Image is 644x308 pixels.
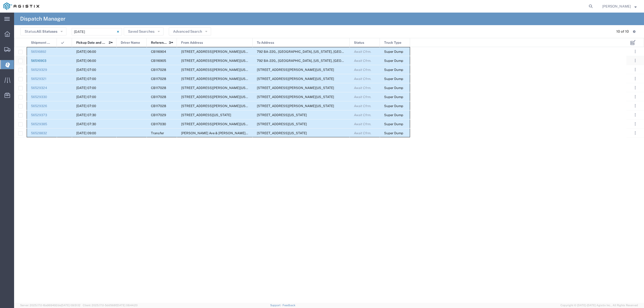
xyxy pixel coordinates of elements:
[121,38,140,47] span: Driver Name
[602,4,631,9] span: Lorretta Ayala
[602,3,637,9] button: [PERSON_NAME]
[181,113,231,117] span: 10936 Iron Mountain Road, Redding, California, 96001, United States
[76,113,96,117] span: 08/19/2025, 07:30
[384,131,403,135] span: Super Dump
[181,104,258,108] span: 2226 Veatch St, Oroville, California, 95965, United States
[354,59,371,63] span: Await Cfrm.
[20,13,65,25] h4: Dispatch Manager
[257,50,367,54] span: 792 BA-220,, Walnut Grove, California, United States
[31,113,47,117] a: 56529373
[76,77,96,81] span: 08/19/2025, 07:00
[632,75,639,82] button: ...
[632,111,639,118] button: ...
[635,49,636,55] span: . . .
[257,131,307,135] span: 308 W Alluvial Ave, Clovis, California, 93611, United States
[181,86,258,90] span: 2226 Veatch St, Oroville, California, 95965, United States
[635,67,636,73] span: . . .
[181,95,258,99] span: 2226 Veatch St, Oroville, California, 95965, United States
[354,86,371,90] span: Await Cfrm.
[151,104,166,108] span: CB117028
[151,86,166,90] span: CB117028
[181,131,296,135] span: De Wolf Ave & E. Donner Ave, Clovis, California, United States
[109,38,111,47] span: 2
[151,50,166,54] span: CB116904
[4,3,39,10] img: logo
[31,95,47,99] a: 56529330
[257,59,367,63] span: 792 BA-220,, Walnut Grove, California, United States
[257,38,274,47] span: To Address
[632,102,639,109] button: ...
[632,48,639,55] button: ...
[354,50,371,54] span: Await Cfrm.
[632,57,639,64] button: ...
[384,95,403,99] span: Super Dump
[76,95,96,99] span: 08/19/2025, 07:00
[257,86,334,90] span: 5365 Clark Rd, Paradise, California, 95969, United States
[31,122,47,126] a: 56529385
[76,50,96,54] span: 08/19/2025, 06:00
[169,38,171,47] span: 3
[83,304,138,307] span: Client: 2025.17.0-5dd568f
[632,129,639,137] button: ...
[76,104,96,108] span: 08/19/2025, 07:00
[181,68,258,72] span: 2226 Veatch St, Oroville, California, 95965, United States
[635,103,636,109] span: . . .
[354,122,371,126] span: Await Cfrm.
[31,86,47,90] a: 56529324
[76,86,96,90] span: 08/19/2025, 07:00
[31,77,46,81] a: 56529321
[384,50,403,54] span: Super Dump
[384,86,403,90] span: Super Dump
[36,29,57,33] span: All Statuses
[257,113,307,117] span: 780 Diamond Ave, Red Bluff, California, 96080, United States
[635,58,636,64] span: . . .
[354,131,371,135] span: Await Cfrm.
[635,76,636,82] span: . . .
[616,29,629,34] div: 10 of 10
[151,131,164,135] span: Transfer
[354,113,371,117] span: Await Cfrm.
[632,120,639,127] button: ...
[257,122,307,126] span: 780 Diamond Ave, Red Bluff, California, 96080, United States
[384,122,403,126] span: Super Dump
[181,122,258,126] span: 5798 State Hwy 36, Carlotta, California, 95528, United States
[20,304,80,307] span: Server: 2025.17.0-16a969492de
[76,131,96,135] span: 08/19/2025, 09:00
[384,104,403,108] span: Super Dump
[151,122,166,126] span: CB117030
[257,104,334,108] span: 5365 Clark Rd, Paradise, California, 95969, United States
[76,59,96,63] span: 08/19/2025, 06:00
[181,50,258,54] span: 11501 Florin Rd, Sacramento, California, 95830, United States
[354,38,364,47] span: Status
[635,112,636,118] span: . . .
[560,303,638,307] span: Copyright © [DATE]-[DATE] Agistix Inc., All Rights Reserved
[257,77,334,81] span: 5365 Clark Rd, Paradise, California, 95969, United States
[257,68,334,72] span: 5365 Clark Rd, Paradise, California, 95969, United States
[354,104,371,108] span: Await Cfrm.
[76,122,96,126] span: 08/19/2025, 07:30
[635,85,636,91] span: . . .
[632,66,639,73] button: ...
[151,77,166,81] span: CB117028
[635,130,636,136] span: . . .
[354,77,371,81] span: Await Cfrm.
[283,304,295,307] a: Feedback
[151,38,167,47] span: Reference
[151,113,166,117] span: CB117029
[124,27,164,35] button: Saved Searches
[169,27,211,35] button: Advanced Search
[384,59,403,63] span: Super Dump
[31,38,51,47] span: Shipment No.
[354,68,371,72] span: Await Cfrm.
[181,77,258,81] span: 2226 Veatch St, Oroville, California, 95965, United States
[635,121,636,127] span: . . .
[151,59,166,63] span: CB116905
[20,27,66,35] button: Status:All Statuses
[151,68,166,72] span: CB117028
[116,304,138,307] span: [DATE] 08:44:20
[354,95,371,99] span: Await Cfrm.
[151,95,166,99] span: CB117028
[76,68,96,72] span: 08/19/2025, 07:00
[31,50,46,54] a: 56516892
[181,38,203,47] span: From Address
